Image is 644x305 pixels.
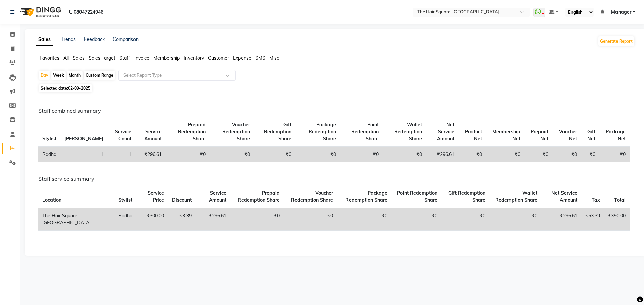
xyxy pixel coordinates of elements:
[172,197,192,203] span: Discount
[255,55,265,61] span: SMS
[264,122,291,142] span: Gift Redemption Share
[437,122,454,142] span: Net Service Amount
[208,55,229,61] span: Customer
[552,147,581,162] td: ₹0
[166,147,210,162] td: ₹0
[134,55,149,61] span: Invoice
[222,122,250,142] span: Voucher Redemption Share
[144,129,162,142] span: Service Amount
[611,9,631,16] span: Manager
[136,147,166,162] td: ₹296.61
[61,36,76,42] a: Trends
[38,208,114,231] td: The Hair Square, [GEOGRAPHIC_DATA]
[115,129,131,142] span: Service Count
[351,122,379,142] span: Point Redemption Share
[38,108,630,114] h6: Staff combined summary
[394,122,422,142] span: Wallet Redemption Share
[184,55,204,61] span: Inventory
[541,208,581,231] td: ₹296.61
[113,36,139,42] a: Comparison
[42,197,61,203] span: Location
[459,147,486,162] td: ₹0
[524,147,552,162] td: ₹0
[74,3,103,21] b: 08047224946
[598,36,634,46] button: Generate Report
[495,190,537,203] span: Wallet Redemption Share
[238,190,280,203] span: Prepaid Redemption Share
[397,190,437,203] span: Point Redemption Share
[17,3,63,21] img: logo
[42,136,56,142] span: Stylist
[68,86,90,91] span: 02-09-2025
[581,208,604,231] td: ₹53.39
[38,176,630,182] h6: Staff service summary
[67,71,83,80] div: Month
[581,147,599,162] td: ₹0
[153,55,180,61] span: Membership
[114,208,137,231] td: Radha
[606,129,626,142] span: Package Net
[340,147,383,162] td: ₹0
[489,208,541,231] td: ₹0
[137,208,168,231] td: ₹300.00
[592,197,600,203] span: Tax
[559,129,577,142] span: Voucher Net
[254,147,296,162] td: ₹0
[383,147,426,162] td: ₹0
[84,36,105,42] a: Feedback
[551,190,577,203] span: Net Service Amount
[118,197,132,203] span: Stylist
[36,33,53,46] a: Sales
[107,147,136,162] td: 1
[64,136,103,142] span: [PERSON_NAME]
[448,190,485,203] span: Gift Redemption Share
[599,147,630,162] td: ₹0
[39,71,50,80] div: Day
[39,84,92,92] span: Selected date:
[196,208,230,231] td: ₹296.61
[40,55,59,61] span: Favorites
[492,129,520,142] span: Membership Net
[84,71,115,80] div: Custom Range
[89,55,115,61] span: Sales Target
[63,55,69,61] span: All
[51,71,66,80] div: Week
[210,147,254,162] td: ₹0
[291,190,333,203] span: Voucher Redemption Share
[60,147,107,162] td: 1
[73,55,85,61] span: Sales
[309,122,336,142] span: Package Redemption Share
[296,147,340,162] td: ₹0
[345,190,387,203] span: Package Redemption Share
[486,147,524,162] td: ₹0
[426,147,459,162] td: ₹296.61
[441,208,490,231] td: ₹0
[178,122,206,142] span: Prepaid Redemption Share
[391,208,441,231] td: ₹0
[465,129,482,142] span: Product Net
[233,55,251,61] span: Expense
[148,190,164,203] span: Service Price
[337,208,391,231] td: ₹0
[269,55,279,61] span: Misc
[531,129,548,142] span: Prepaid Net
[38,147,60,162] td: Radha
[230,208,284,231] td: ₹0
[604,208,630,231] td: ₹350.00
[209,190,226,203] span: Service Amount
[587,129,595,142] span: Gift Net
[284,208,337,231] td: ₹0
[168,208,196,231] td: ₹3.39
[614,197,626,203] span: Total
[119,55,130,61] span: Staff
